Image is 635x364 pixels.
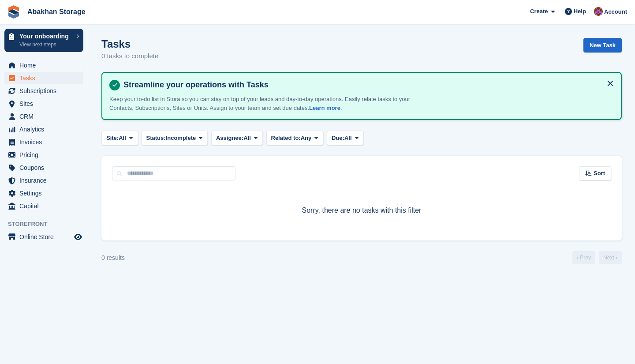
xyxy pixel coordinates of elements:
[4,98,83,110] a: menu
[101,131,138,145] button: Site: All
[211,131,263,145] button: Assignee: All
[19,149,72,161] span: Pricing
[142,131,208,145] button: Status: Incomplete
[243,134,251,143] span: All
[4,85,83,97] a: menu
[4,136,83,148] a: menu
[73,232,83,242] a: Preview store
[19,33,72,39] p: Your onboarding
[4,161,83,174] a: menu
[594,7,603,16] img: William Abakhan
[19,110,72,123] span: CRM
[594,169,605,178] span: Sort
[266,131,323,145] button: Related to: Any
[4,123,83,135] a: menu
[109,95,418,112] p: Keep your to-do list in Stora so you can stay on top of your leads and day-to-day operations. Eas...
[4,110,83,123] a: menu
[19,136,72,148] span: Invoices
[327,131,363,145] button: Due: All
[599,251,622,264] a: Next
[101,38,158,50] h1: Tasks
[19,59,72,71] span: Home
[19,200,72,212] span: Capital
[24,4,89,19] a: Abakhan Storage
[19,85,72,97] span: Subscriptions
[19,161,72,174] span: Coupons
[309,105,340,111] a: Learn more
[604,8,627,16] span: Account
[101,253,125,263] div: 0 results
[19,98,72,110] span: Sites
[4,174,83,187] a: menu
[4,187,83,199] a: menu
[4,200,83,212] a: menu
[7,5,20,19] img: stora-icon-8386f47178a22dfd0bd8f6a31ec36ba5ce8667c1dd55bd0f319d3a0aa187defe.svg
[4,59,83,71] a: menu
[332,134,344,143] span: Due:
[19,123,72,135] span: Analytics
[571,251,624,264] nav: Page
[101,51,158,61] p: 0 tasks to complete
[112,205,611,216] p: Sorry, there are no tasks with this filter
[146,134,166,143] span: Status:
[19,187,72,199] span: Settings
[574,7,586,16] span: Help
[4,149,83,161] a: menu
[8,220,88,229] span: Storefront
[106,134,119,143] span: Site:
[4,72,83,84] a: menu
[344,134,352,143] span: All
[19,174,72,187] span: Insurance
[119,134,126,143] span: All
[120,80,614,90] h4: Streamline your operations with Tasks
[301,134,312,143] span: Any
[216,134,243,143] span: Assignee:
[530,7,548,16] span: Create
[583,38,622,53] a: New Task
[4,29,83,52] a: Your onboarding View next steps
[19,231,72,243] span: Online Store
[572,251,595,264] a: Previous
[271,134,301,143] span: Related to:
[19,41,72,49] p: View next steps
[19,72,72,84] span: Tasks
[166,134,196,143] span: Incomplete
[4,231,83,243] a: menu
